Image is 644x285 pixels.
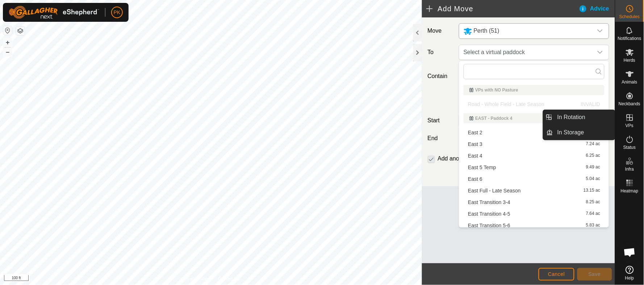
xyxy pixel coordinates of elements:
span: Infra [625,167,634,171]
label: To [425,45,456,60]
span: Perth [461,24,593,38]
span: In Storage [557,128,584,137]
span: 5.04 ac [586,176,600,182]
span: Animals [622,80,637,84]
li: East Transition 3-4 [464,197,605,208]
span: PK [114,9,121,16]
span: East 6 [468,176,482,182]
button: Reset Map [3,26,12,35]
li: East 4 [464,150,605,161]
span: Help [625,276,634,280]
span: East Transition 3-4 [468,200,510,205]
li: East Transition 4-5 [464,208,605,219]
a: Contact Us [218,276,239,282]
li: East 5 Temp [464,162,605,173]
span: Cancel [548,271,565,277]
div: VPs with NO Pasture [469,88,599,92]
button: Cancel [539,268,574,281]
span: East 4 [468,153,482,158]
div: EAST - Paddock 4 [469,116,599,121]
span: VPs [626,123,633,128]
label: Add another scheduled move [438,156,513,162]
h2: Add Move [426,4,579,13]
a: Help [615,263,644,283]
button: Save [577,268,612,281]
li: East 2 [464,127,605,138]
a: In Rotation [553,110,615,125]
li: In Storage [543,125,615,140]
img: Gallagher Logo [9,6,99,19]
li: East Transition 5-6 [464,220,605,231]
span: Notifications [618,36,641,41]
span: 6.25 ac [586,153,600,158]
label: End [425,134,456,143]
span: In Rotation [557,113,585,122]
span: 13.15 ac [584,188,600,193]
li: In Rotation [543,110,615,125]
span: 9.49 ac [586,165,600,170]
span: 7.64 ac [586,211,600,216]
div: dropdown trigger [593,45,607,60]
div: Open chat [619,241,641,263]
li: East Full - Late Season [464,185,605,196]
label: Contain [425,72,456,81]
label: Start [425,116,456,125]
span: East Full - Late Season [468,188,521,193]
span: East 3 [468,142,482,147]
a: In Storage [553,125,615,140]
span: Save [589,271,601,277]
button: – [3,48,12,56]
button: + [3,38,12,47]
span: Schedules [619,15,640,19]
button: Map Layers [16,27,25,35]
span: East Transition 4-5 [468,211,510,216]
span: East 5 Temp [468,165,496,170]
span: Heatmap [621,189,639,193]
li: East 3 [464,139,605,150]
span: Herds [624,58,635,62]
span: Neckbands [619,102,640,106]
span: Perth (51) [474,28,499,34]
span: 7.24 ac [586,142,600,147]
a: Privacy Policy [182,276,209,282]
span: Select a virtual paddock [461,45,593,60]
span: 5.83 ac [586,223,600,228]
li: East 6 [464,174,605,184]
span: East 2 [468,130,482,135]
span: 8.25 ac [586,200,600,205]
div: dropdown trigger [593,24,607,38]
span: East Transition 5-6 [468,223,510,228]
span: Status [623,145,636,150]
label: Move [425,23,456,39]
div: Advice [579,4,615,13]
